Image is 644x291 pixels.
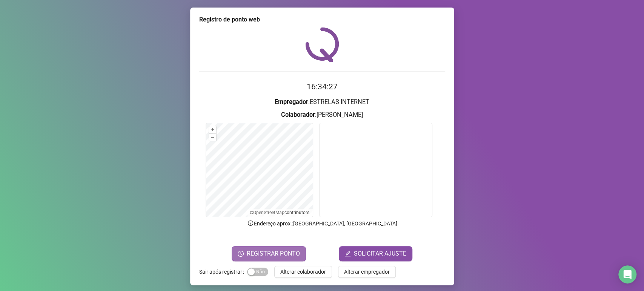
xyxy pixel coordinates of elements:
span: SOLICITAR AJUSTE [354,249,406,258]
span: Alterar colaborador [280,268,326,276]
button: REGISTRAR PONTO [232,246,306,261]
div: Open Intercom Messenger [618,265,636,283]
p: Endereço aprox. : [GEOGRAPHIC_DATA], [GEOGRAPHIC_DATA] [199,219,445,228]
span: REGISTRAR PONTO [247,249,300,258]
span: Alterar empregador [344,268,390,276]
button: editSOLICITAR AJUSTE [339,246,412,261]
span: edit [345,251,351,257]
span: clock-circle [238,251,244,257]
h3: : ESTRELAS INTERNET [199,97,445,107]
li: © contributors. [250,210,310,215]
span: info-circle [247,220,254,227]
a: OpenStreetMap [253,210,284,215]
button: Alterar colaborador [274,266,332,278]
button: + [209,126,216,133]
img: QRPoint [305,27,339,62]
label: Sair após registrar [199,266,247,278]
button: Alterar empregador [338,266,396,278]
h3: : [PERSON_NAME] [199,110,445,120]
button: – [209,134,216,141]
strong: Colaborador [281,111,315,118]
div: Registro de ponto web [199,15,445,24]
time: 16:34:27 [307,82,338,91]
strong: Empregador [275,98,308,106]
